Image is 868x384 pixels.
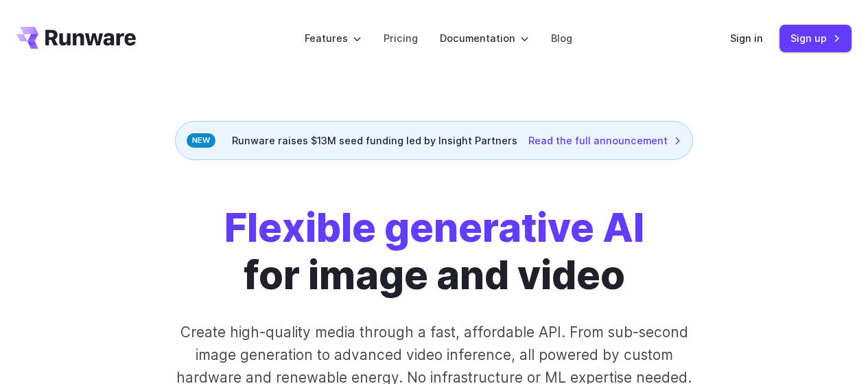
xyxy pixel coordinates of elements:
a: Sign in [730,30,763,46]
a: Pricing [384,30,418,46]
label: Documentation [440,30,529,46]
a: Sign up [779,25,852,52]
label: Features [305,30,362,46]
div: Runware raises $13M seed funding led by Insight Partners [175,121,693,160]
a: Blog [551,30,572,46]
a: Go to / [16,27,136,49]
strong: Flexible generative AI [224,203,644,251]
h1: for image and video [224,204,644,299]
a: Read the full announcement [528,133,681,148]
